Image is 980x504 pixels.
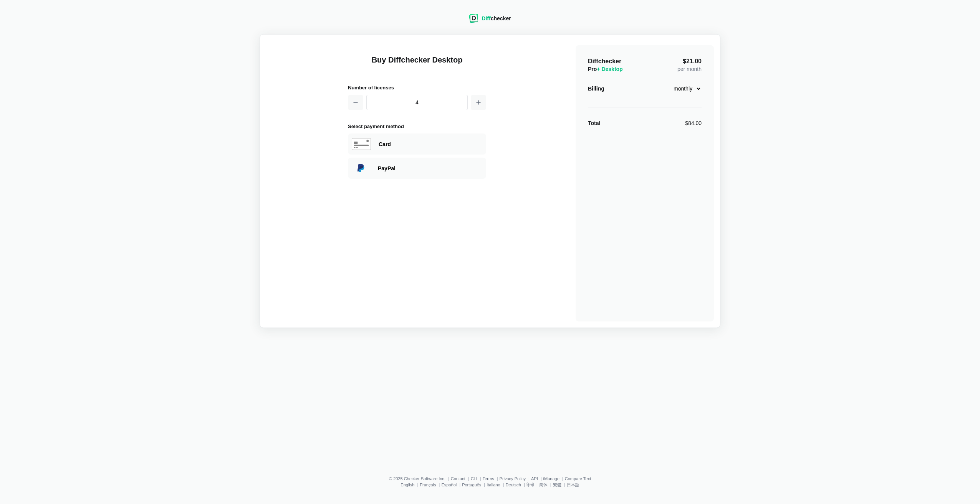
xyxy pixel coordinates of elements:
[348,133,486,155] div: Paying with Card
[677,58,702,73] div: per month
[451,476,465,481] a: Contact
[685,119,702,127] div: $84.00
[588,85,604,92] div: Billing
[588,120,600,126] strong: Total
[539,483,548,487] a: 简体
[471,476,477,481] a: CLI
[482,15,511,22] div: checker
[469,14,478,23] img: Diffchecker logo
[469,18,511,24] a: Diffchecker logoDiffchecker
[462,483,481,487] a: Português
[588,66,623,72] span: Pro
[401,483,414,487] a: English
[487,483,500,487] a: Italiano
[348,122,486,130] h2: Select payment method
[441,483,457,487] a: Español
[531,476,538,481] a: API
[379,140,482,148] div: Paying with Card
[588,58,621,64] span: Diffchecker
[366,95,468,110] input: 1
[500,476,526,481] a: Privacy Policy
[389,476,451,481] li: © 2025 Checker Software Inc.
[543,476,560,481] a: iManage
[597,66,622,72] span: + Desktop
[506,483,521,487] a: Deutsch
[483,476,494,481] a: Terms
[348,158,486,179] div: Paying with PayPal
[553,483,561,487] a: 繁體
[348,54,486,74] h1: Buy Diffchecker Desktop
[565,476,591,481] a: Compare Text
[348,84,486,92] h2: Number of licenses
[482,15,490,21] span: Diff
[683,58,702,64] span: $21.00
[378,165,482,172] div: Paying with PayPal
[420,483,436,487] a: Français
[567,483,579,487] a: 日本語
[526,483,534,487] a: हिन्दी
